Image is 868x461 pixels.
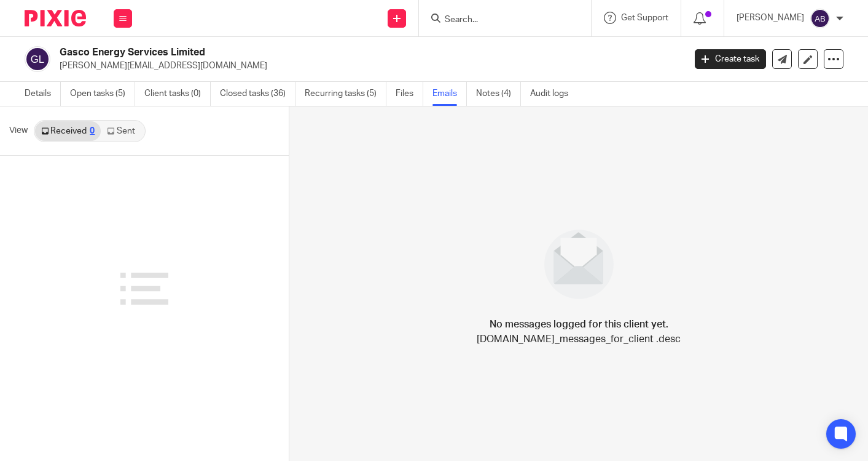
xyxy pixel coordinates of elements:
p: [PERSON_NAME] [737,12,804,24]
a: Audit logs [530,82,577,106]
span: View [9,124,28,137]
a: Recurring tasks (5) [305,82,386,106]
a: Sent [101,121,144,141]
a: Open tasks (5) [70,82,135,106]
span: Get Support [621,14,668,22]
img: svg%3E [25,46,50,72]
a: Create task [695,49,766,69]
div: 0 [90,127,95,135]
input: Search [444,15,554,26]
p: [DOMAIN_NAME]_messages_for_client .desc [477,332,681,347]
a: Details [25,82,61,106]
a: Received0 [35,121,101,141]
a: Client tasks (0) [144,82,211,106]
img: image [536,222,622,307]
a: Closed tasks (36) [220,82,295,106]
h4: No messages logged for this client yet. [490,317,668,332]
img: svg%3E [810,9,830,28]
a: Notes (4) [476,82,521,106]
img: Pixie [25,10,86,26]
a: Files [396,82,423,106]
a: Emails [432,82,467,106]
p: [PERSON_NAME][EMAIL_ADDRESS][DOMAIN_NAME] [60,60,676,72]
h2: Gasco Energy Services Limited [60,46,553,59]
